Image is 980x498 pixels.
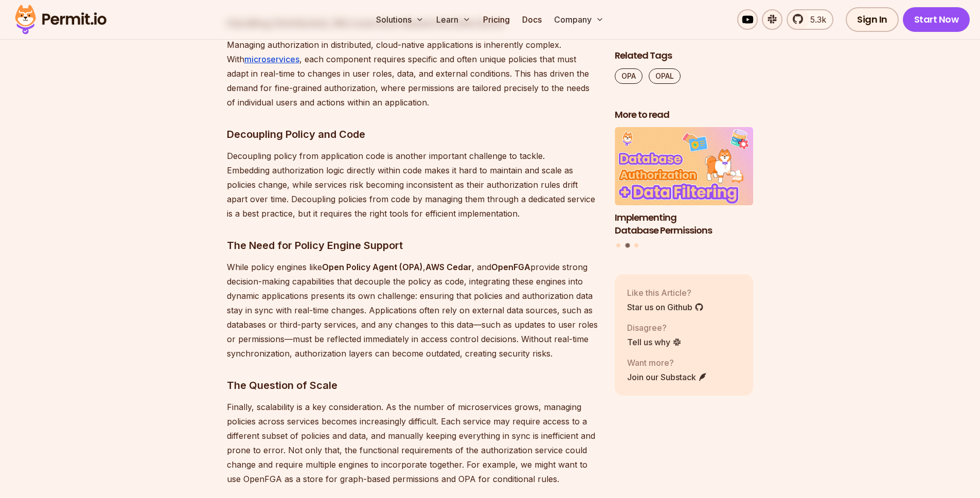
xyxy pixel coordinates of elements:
[491,262,530,272] strong: OpenFGA
[244,54,299,64] a: microservices
[627,357,707,369] p: Want more?
[649,68,681,84] a: OPAL
[227,260,598,361] p: While policy engines like , , and provide strong decision-making capabilities that decouple the p...
[625,243,630,248] button: Go to slide 2
[615,109,754,121] h2: More to read
[10,2,111,37] img: Permit logo
[615,128,754,237] a: Implementing Database PermissionsImplementing Database Permissions
[787,9,833,30] a: 5.3k
[634,244,638,248] button: Go to slide 3
[627,287,704,299] p: Like this Article?
[627,371,707,383] a: Join our Substack
[615,211,754,237] h3: Implementing Database Permissions
[227,38,598,110] p: Managing authorization in distributed, cloud-native applications is inherently complex. With , ea...
[615,128,754,237] li: 2 of 3
[372,9,428,30] button: Solutions
[227,377,598,394] h3: The Question of Scale
[227,237,598,254] h3: The Need for Policy Engine Support
[550,9,608,30] button: Company
[227,126,598,143] h3: Decoupling Policy and Code
[616,244,620,248] button: Go to slide 1
[846,7,899,32] a: Sign In
[227,400,598,486] p: Finally, scalability is a key consideration. As the number of microservices grows, managing polic...
[518,9,546,30] a: Docs
[479,9,514,30] a: Pricing
[615,128,754,250] div: Posts
[425,262,472,272] strong: AWS Cedar
[615,68,643,84] a: OPA
[432,9,475,30] button: Learn
[627,322,682,334] p: Disagree?
[227,149,598,221] p: Decoupling policy from application code is another important challenge to tackle. Embedding autho...
[627,301,704,313] a: Star us on Github
[627,336,682,348] a: Tell us why
[615,128,754,206] img: Implementing Database Permissions
[615,49,754,62] h2: Related Tags
[903,7,970,32] a: Start Now
[804,13,826,26] span: 5.3k
[322,262,423,272] strong: Open Policy Agent (OPA)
